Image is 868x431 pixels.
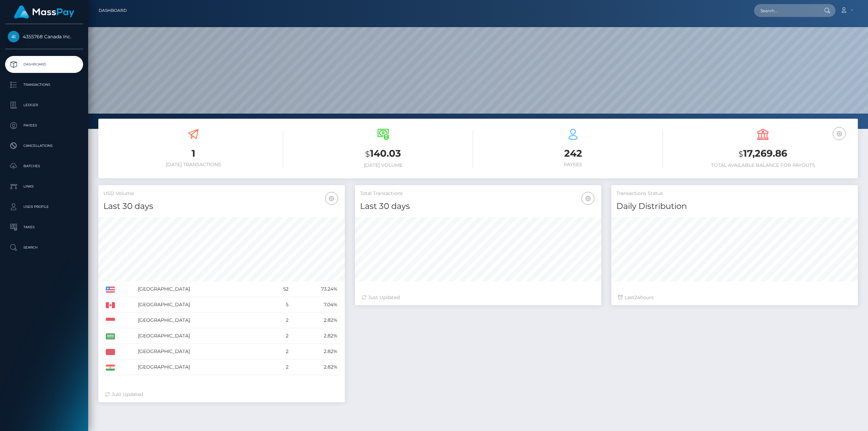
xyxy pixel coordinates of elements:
[106,302,115,308] img: CA.png
[616,190,853,197] h5: Transactions Status
[8,202,80,212] p: User Profile
[103,147,283,160] h3: 1
[291,297,340,313] td: 7.04%
[267,281,291,297] td: 52
[267,344,291,359] td: 2
[136,281,267,297] td: [GEOGRAPHIC_DATA]
[738,149,743,159] small: $
[8,100,80,110] p: Ledger
[136,344,267,359] td: [GEOGRAPHIC_DATA]
[8,59,80,70] p: Dashboard
[483,162,663,168] h6: Payees
[291,328,340,344] td: 2.82%
[136,359,267,375] td: [GEOGRAPHIC_DATA]
[136,297,267,313] td: [GEOGRAPHIC_DATA]
[5,198,83,215] a: User Profile
[5,97,83,114] a: Ledger
[5,76,83,93] a: Transactions
[365,149,370,159] small: $
[267,359,291,375] td: 2
[267,313,291,328] td: 2
[136,328,267,344] td: [GEOGRAPHIC_DATA]
[103,190,340,197] h5: USD Volume
[293,147,473,161] h3: 140.03
[106,287,115,293] img: US.png
[8,242,80,253] p: Search
[362,294,595,301] div: Just Updated
[291,281,340,297] td: 73.24%
[360,190,596,197] h5: Total Transactions
[5,158,83,175] a: Batches
[5,56,83,73] a: Dashboard
[106,318,115,324] img: ID.png
[267,297,291,313] td: 5
[106,333,115,339] img: SA.png
[483,147,663,160] h3: 242
[754,4,818,17] input: Search...
[291,359,340,375] td: 2.82%
[14,5,74,19] img: MassPay Logo
[634,294,640,300] span: 24
[8,181,80,192] p: Links
[293,162,473,168] h6: [DATE] Volume
[8,222,80,232] p: Taxes
[618,294,851,301] div: Last hours
[105,391,338,398] div: Just Updated
[5,117,83,134] a: Payees
[103,200,340,212] h4: Last 30 days
[673,162,853,168] h6: Total Available Balance for Payouts
[8,141,80,151] p: Cancellations
[103,162,283,168] h6: [DATE] Transactions
[8,161,80,171] p: Batches
[8,80,80,90] p: Transactions
[360,200,596,212] h4: Last 30 days
[267,328,291,344] td: 2
[106,349,115,355] img: MA.png
[616,200,853,212] h4: Daily Distribution
[291,344,340,359] td: 2.82%
[673,147,853,161] h3: 17,269.86
[5,137,83,154] a: Cancellations
[5,178,83,195] a: Links
[5,219,83,236] a: Taxes
[291,313,340,328] td: 2.82%
[8,31,19,42] img: 4355768 Canada Inc.
[5,34,83,40] span: 4355768 Canada Inc.
[8,120,80,131] p: Payees
[136,313,267,328] td: [GEOGRAPHIC_DATA]
[5,239,83,256] a: Search
[99,3,127,18] a: Dashboard
[106,365,115,371] img: IN.png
